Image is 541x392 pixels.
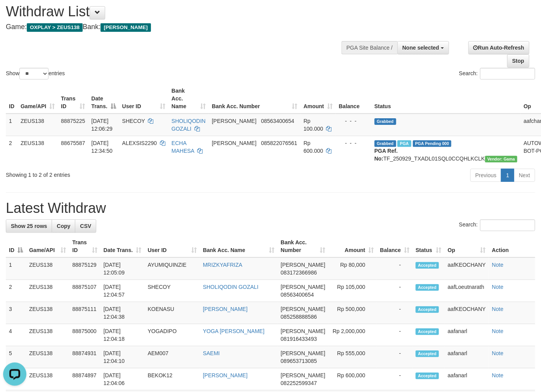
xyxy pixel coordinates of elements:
[371,84,521,114] th: Status
[336,84,371,114] th: Balance
[145,346,200,368] td: AEM007
[377,324,413,346] td: -
[445,324,489,346] td: aafanarl
[492,262,504,268] a: Note
[203,284,258,290] a: SHOLIQODIN GOZALI
[91,118,113,132] span: [DATE] 12:06:29
[57,223,70,229] span: Copy
[416,328,439,335] span: Accepted
[281,284,325,290] span: [PERSON_NAME]
[69,280,100,302] td: 88875107
[445,368,489,390] td: aafanarl
[6,280,26,302] td: 2
[6,68,65,79] label: Show entries
[416,373,439,379] span: Accepted
[26,280,69,302] td: ZEUS138
[91,140,113,154] span: [DATE] 12:34:50
[328,324,377,346] td: Rp 2,000,000
[101,346,145,368] td: [DATE] 12:04:10
[52,219,75,233] a: Copy
[212,118,257,124] span: [PERSON_NAME]
[492,372,504,378] a: Note
[445,302,489,324] td: aafKEOCHANY
[101,280,145,302] td: [DATE] 12:04:57
[26,257,69,280] td: ZEUS138
[281,314,317,320] span: Copy 085258888586 to clipboard
[122,118,145,124] span: SHECOY
[3,3,26,26] button: Open LiveChat chat widget
[261,118,295,124] span: Copy 08563400654 to clipboard
[342,41,397,54] div: PGA Site Balance /
[281,269,317,276] span: Copy 083172366986 to clipboard
[61,118,85,124] span: 88875225
[58,84,88,114] th: Trans ID: activate to sort column ascending
[26,235,69,257] th: Game/API: activate to sort column ascending
[101,23,151,32] span: [PERSON_NAME]
[501,169,514,182] a: 1
[122,140,157,146] span: ALEXSIS2290
[75,219,96,233] a: CSV
[6,4,353,19] h1: Withdraw List
[26,324,69,346] td: ZEUS138
[377,368,413,390] td: -
[145,368,200,390] td: BEKOK12
[27,23,83,32] span: OXPLAY > ZEUS138
[480,68,535,79] input: Search:
[6,324,26,346] td: 4
[339,117,368,125] div: - - -
[445,235,489,257] th: Op: activate to sort column ascending
[416,351,439,357] span: Accepted
[492,328,504,334] a: Note
[145,324,200,346] td: YOGADIPO
[328,280,377,302] td: Rp 105,000
[101,257,145,280] td: [DATE] 12:05:09
[480,219,535,231] input: Search:
[11,223,47,229] span: Show 25 rows
[492,306,504,312] a: Note
[119,84,168,114] th: User ID: activate to sort column ascending
[328,302,377,324] td: Rp 500,000
[470,169,501,182] a: Previous
[69,302,100,324] td: 88875111
[69,346,100,368] td: 88874931
[328,257,377,280] td: Rp 80,000
[413,235,445,257] th: Status: activate to sort column ascending
[19,68,49,79] select: Showentries
[69,235,100,257] th: Trans ID: activate to sort column ascending
[261,140,297,146] span: Copy 085822076561 to clipboard
[459,68,535,79] label: Search:
[6,257,26,280] td: 1
[300,84,336,114] th: Amount: activate to sort column ascending
[203,372,248,378] a: [PERSON_NAME]
[397,41,449,54] button: None selected
[445,257,489,280] td: aafKEOCHANY
[377,235,413,257] th: Balance: activate to sort column ascending
[514,169,535,182] a: Next
[145,280,200,302] td: SHECOY
[203,306,248,312] a: [PERSON_NAME]
[281,292,314,298] span: Copy 08563400654 to clipboard
[145,302,200,324] td: KOENASU
[26,302,69,324] td: ZEUS138
[281,372,325,378] span: [PERSON_NAME]
[6,235,26,257] th: ID: activate to sort column descending
[6,346,26,368] td: 5
[26,368,69,390] td: ZEUS138
[377,346,413,368] td: -
[492,284,504,290] a: Note
[281,262,325,268] span: [PERSON_NAME]
[203,350,220,356] a: SAEMI
[80,223,91,229] span: CSV
[281,306,325,312] span: [PERSON_NAME]
[26,346,69,368] td: ZEUS138
[377,280,413,302] td: -
[69,257,100,280] td: 88875129
[485,156,518,162] span: Vendor URL: https://trx31.1velocity.biz
[402,45,439,51] span: None selected
[88,84,119,114] th: Date Trans.: activate to sort column descending
[371,136,521,166] td: TF_250929_TXADL01SQL0CCQHLKCLK
[375,148,398,162] b: PGA Ref. No:
[203,262,243,268] a: MRIZKYAFRIZA
[101,368,145,390] td: [DATE] 12:04:06
[281,336,317,342] span: Copy 081916433493 to clipboard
